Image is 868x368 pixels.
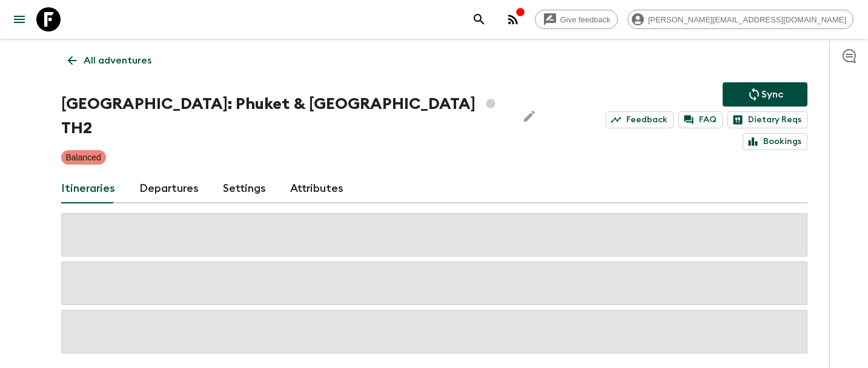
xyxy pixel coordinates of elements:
p: Balanced [66,151,101,163]
p: Sync [761,87,783,102]
a: Give feedback [535,10,618,29]
button: Edit Adventure Title [517,92,542,140]
span: Give feedback [554,15,617,24]
a: FAQ [678,111,723,128]
a: Settings [223,174,266,203]
button: search adventures [467,7,491,31]
p: All adventures [84,53,151,68]
a: Dietary Reqs [727,111,807,128]
a: Itineraries [61,174,115,203]
a: All adventures [61,48,158,73]
a: Bookings [743,133,807,150]
a: Departures [139,174,199,203]
button: menu [7,7,31,31]
button: Sync adventure departures to the booking engine [723,82,807,107]
div: [PERSON_NAME][EMAIL_ADDRESS][DOMAIN_NAME] [628,10,853,29]
a: Feedback [606,111,674,128]
h1: [GEOGRAPHIC_DATA]: Phuket & [GEOGRAPHIC_DATA] TH2 [61,92,508,140]
a: Attributes [290,174,343,203]
span: [PERSON_NAME][EMAIL_ADDRESS][DOMAIN_NAME] [641,15,853,24]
